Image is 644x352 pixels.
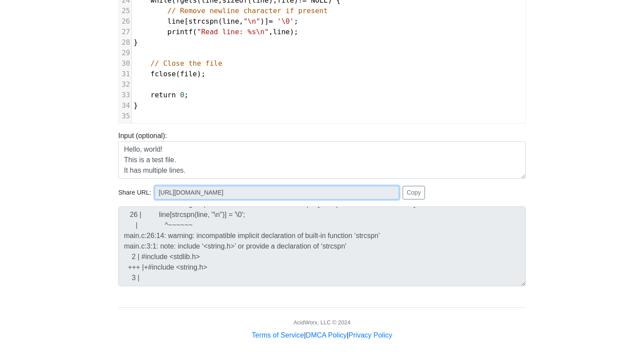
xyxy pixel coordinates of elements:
[167,28,193,36] span: printf
[151,70,176,78] span: fclose
[269,17,273,25] span: =
[134,101,138,110] span: }
[167,7,328,15] span: // Remove newline character if present
[134,17,298,25] span: [ ( , )] ;
[134,28,298,36] span: ( , );
[119,16,131,27] div: 26
[119,90,131,100] div: 33
[277,17,294,25] span: '\0'
[155,186,399,199] input: No share available yet
[119,6,131,16] div: 25
[119,111,131,121] div: 35
[119,48,131,58] div: 29
[243,17,260,25] span: "\n"
[119,58,131,69] div: 30
[222,17,239,25] span: line
[180,70,197,78] span: file
[134,70,205,78] span: ( );
[119,69,131,79] div: 31
[197,28,269,36] span: "Read line: %s\n"
[118,188,151,198] span: Share URL:
[167,17,184,25] span: line
[119,27,131,37] div: 27
[294,318,350,327] div: AcidWorx, LLC © 2024
[349,331,393,339] a: Privacy Policy
[119,37,131,48] div: 28
[112,131,532,179] div: Input (optional):
[403,186,425,199] button: Copy
[134,38,138,46] span: }
[188,17,218,25] span: strcspn
[273,28,290,36] span: line
[180,91,184,99] span: 0
[252,330,392,341] div: | |
[252,331,304,339] a: Terms of Service
[151,91,176,99] span: return
[306,331,347,339] a: DMCA Policy
[134,91,188,99] span: ;
[151,59,223,68] span: // Close the file
[119,79,131,90] div: 32
[119,100,131,111] div: 34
